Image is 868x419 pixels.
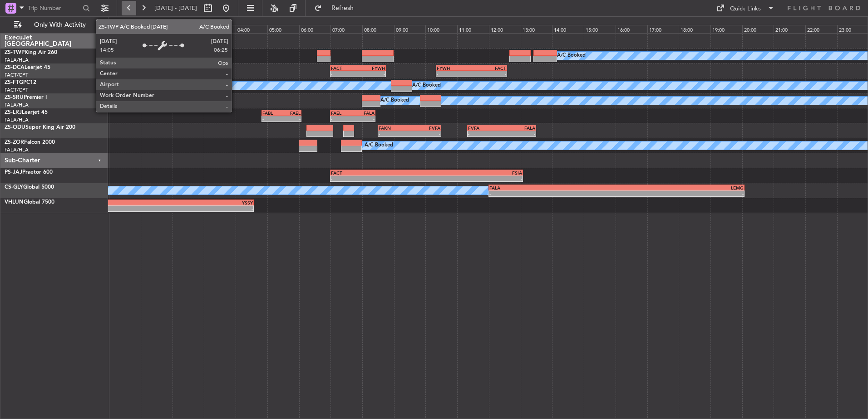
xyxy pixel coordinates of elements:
div: A/C Booked [380,94,409,107]
span: ZS-ZOR [5,140,24,145]
div: 00:00 [109,25,141,33]
div: 20:00 [742,25,774,33]
div: FALA [353,110,375,116]
div: - [331,176,426,181]
div: FAEL [281,110,301,116]
div: - [262,116,281,122]
div: FYWH [437,65,472,71]
span: ZS-LRJ [5,110,22,115]
div: - [379,131,409,136]
span: ZS-ODU [5,125,25,130]
div: FSIA [427,170,522,175]
div: FYWH [358,65,385,71]
div: 10:00 [425,25,457,33]
button: Refresh [310,1,365,15]
a: PS-JAJPraetor 600 [5,170,53,175]
div: A/C Booked [412,79,441,93]
a: FALA/HLA [5,146,29,153]
div: 02:00 [173,25,204,33]
div: - [331,71,358,77]
div: [DATE] - [DATE] [110,18,145,26]
div: 18:00 [679,25,710,33]
div: - [468,131,502,136]
div: - [281,116,301,122]
div: 15:00 [584,25,616,33]
div: FALA [502,125,535,131]
div: FACT [471,65,506,71]
span: PS-JAJ [5,170,22,175]
div: 11:00 [457,25,489,33]
a: ZS-TWPKing Air 260 [5,50,57,55]
a: ZS-ODUSuper King Air 200 [5,125,75,130]
span: Only With Activity [24,22,96,28]
input: Trip Number [28,1,80,15]
div: A/C Booked [365,139,393,152]
div: FACT [331,65,358,71]
span: VHLUN [5,200,24,205]
a: FALA/HLA [5,57,29,63]
a: FACT/CPT [5,72,28,78]
div: 06:00 [299,25,331,33]
a: FACT/CPT [5,87,28,93]
span: Refresh [324,5,362,11]
div: - [489,191,616,196]
div: - [358,71,385,77]
span: [DATE] - [DATE] [154,4,197,12]
a: VHLUNGlobal 7500 [5,200,54,205]
div: A/C Booked [557,49,586,63]
a: ZS-SRUPremier I [5,95,47,100]
div: 12:00 [489,25,521,33]
div: FALA [489,185,616,190]
div: - [409,131,440,136]
a: CS-GLYGlobal 5000 [5,185,54,190]
div: - [437,71,472,77]
div: 05:00 [267,25,299,33]
div: 09:00 [394,25,426,33]
button: Only With Activity [10,18,99,32]
div: 01:00 [141,25,173,33]
div: FAEL [331,110,353,116]
span: ZS-SRU [5,95,24,100]
div: 04:00 [236,25,267,33]
div: 14:00 [552,25,584,33]
div: - [331,116,353,122]
span: ZS-DCA [5,65,25,70]
a: FALA/HLA [5,117,29,123]
div: 17:00 [647,25,679,33]
a: FALA/HLA [5,102,29,108]
div: FVFA [468,125,502,131]
span: ZS-FTG [5,80,23,85]
div: - [502,131,535,136]
a: ZS-ZORFalcon 2000 [5,140,55,145]
span: CS-GLY [5,185,23,190]
div: Quick Links [730,5,761,14]
div: - [54,206,253,211]
div: LEMG [616,185,744,190]
div: FABL [262,110,281,116]
div: YSSY [54,200,253,205]
span: ZS-TWP [5,50,25,55]
div: - [353,116,375,122]
div: FVFA [409,125,440,131]
div: 03:00 [204,25,236,33]
div: FACT [331,170,426,175]
div: 16:00 [616,25,647,33]
div: 22:00 [805,25,837,33]
div: FAKN [379,125,409,131]
div: - [616,191,744,196]
div: 08:00 [362,25,394,33]
a: ZS-DCALearjet 45 [5,65,50,70]
button: Quick Links [712,1,779,15]
div: 13:00 [521,25,552,33]
a: ZS-FTGPC12 [5,80,36,85]
div: - [471,71,506,77]
div: 19:00 [710,25,742,33]
div: - [427,176,522,181]
div: 21:00 [774,25,805,33]
a: ZS-LRJLearjet 45 [5,110,48,115]
div: 07:00 [330,25,362,33]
